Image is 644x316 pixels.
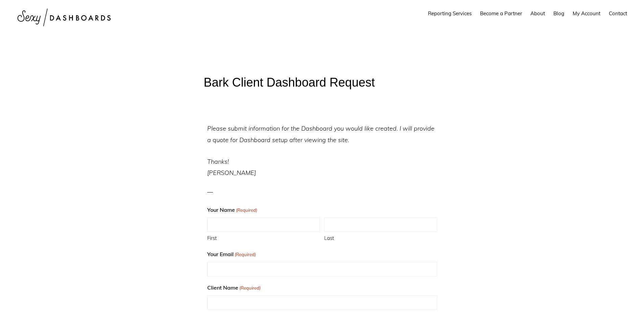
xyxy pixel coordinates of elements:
img: Sexy Dashboards [14,3,115,31]
span: Contact [609,10,627,17]
a: My Account [569,4,604,23]
a: Blog [550,4,568,23]
a: Contact [605,4,630,23]
h1: Bark Client Dashboard Request [204,75,440,90]
span: (Required) [234,250,256,258]
legend: Your Name [207,205,257,215]
span: Blog [553,10,564,17]
a: About [527,4,548,23]
a: Reporting Services [425,4,475,23]
label: Your Email [207,249,256,259]
span: Reporting Services [428,10,472,17]
label: First [207,232,320,243]
label: Last [324,232,437,243]
em: Thanks! [PERSON_NAME] [207,158,256,177]
em: Please submit information for the Dashboard you would like created. I will provide a quote for Da... [207,125,434,144]
span: My Account [573,10,600,17]
label: Client Name [207,283,261,293]
span: (Required) [239,284,261,292]
span: (Required) [235,206,257,214]
span: Become a Partner [480,10,522,17]
a: Become a Partner [477,4,525,23]
nav: Main [425,4,630,23]
span: About [530,10,545,17]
